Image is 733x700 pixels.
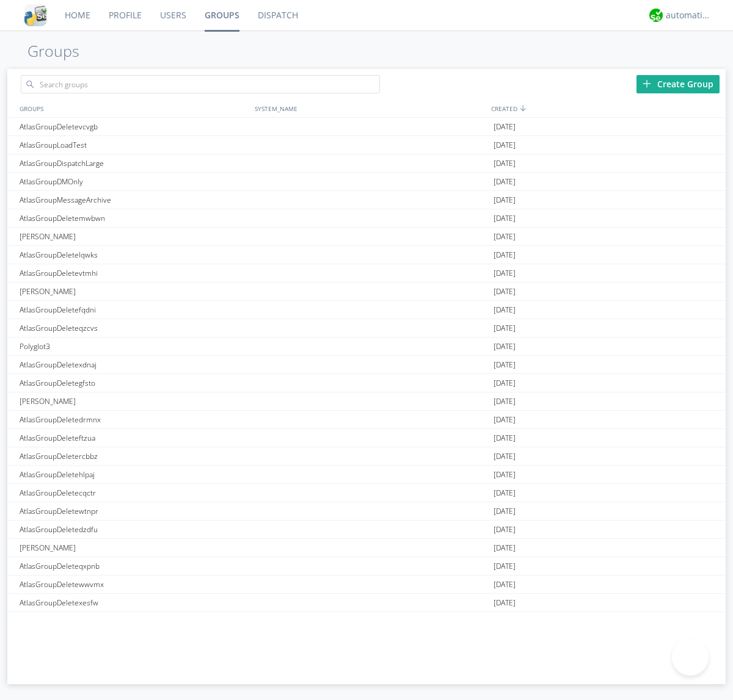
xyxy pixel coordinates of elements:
a: AtlasGroupDeletehlpaj[DATE] [7,466,726,484]
div: AtlasGroupDeleteqxpnb [16,557,252,575]
span: [DATE] [494,576,516,594]
a: AtlasGroupDeletevtmhi[DATE] [7,264,726,283]
iframe: Toggle Customer Support [672,639,709,676]
div: AtlasGroupDeletedrmnx [16,411,252,428]
a: AtlasGroupDeleteqzcvs[DATE] [7,319,726,337]
span: [DATE] [494,374,516,392]
a: AtlasGroupDeletegfsto[DATE] [7,374,726,392]
div: AtlasGroupDeleteftzua [16,429,252,447]
span: [DATE] [494,411,516,429]
span: [DATE] [494,154,516,173]
span: [DATE] [494,484,516,502]
div: AtlasGroupDeletehlpaj [16,466,252,483]
div: [PERSON_NAME] [16,228,252,245]
a: AtlasGroupDispatchLarge[DATE] [7,154,726,173]
div: AtlasGroupDeletekvldm [16,612,252,630]
div: AtlasGroupDeletexesfw [16,594,252,612]
a: AtlasGroupDeletedzdfu[DATE] [7,521,726,539]
span: [DATE] [494,612,516,630]
a: AtlasGroupMessageArchive[DATE] [7,191,726,209]
span: [DATE] [494,118,516,136]
a: AtlasGroupDeletercbbz[DATE] [7,447,726,466]
span: [DATE] [494,337,516,356]
div: AtlasGroupDeleteqzcvs [16,319,252,337]
span: [DATE] [494,557,516,576]
span: [DATE] [494,539,516,557]
div: [PERSON_NAME] [16,392,252,410]
img: d2d01cd9b4174d08988066c6d424eccd [649,9,663,22]
a: AtlasGroupLoadTest[DATE] [7,136,726,154]
div: AtlasGroupDeletercbbz [16,447,252,465]
span: [DATE] [494,173,516,191]
span: [DATE] [494,429,516,447]
div: AtlasGroupDeletevcvgb [16,118,252,135]
img: plus.svg [643,79,651,88]
input: Search groups [21,75,380,93]
a: Polyglot3[DATE] [7,337,726,356]
span: [DATE] [494,594,516,612]
a: AtlasGroupDeletedrmnx[DATE] [7,411,726,429]
a: AtlasGroupDMOnly[DATE] [7,173,726,191]
div: AtlasGroupDeletelqwks [16,246,252,264]
div: AtlasGroupDeletewtnpr [16,502,252,520]
span: [DATE] [494,521,516,539]
a: AtlasGroupDeletemwbwn[DATE] [7,209,726,228]
div: SYSTEM_NAME [252,99,488,117]
div: AtlasGroupDeletewwvmx [16,576,252,593]
a: AtlasGroupDeletelqwks[DATE] [7,246,726,264]
div: AtlasGroupDispatchLarge [16,154,252,172]
img: cddb5a64eb264b2086981ab96f4c1ba7 [24,4,46,26]
a: [PERSON_NAME][DATE] [7,539,726,557]
span: [DATE] [494,392,516,411]
a: AtlasGroupDeletexesfw[DATE] [7,594,726,612]
span: [DATE] [494,319,516,337]
div: automation+atlas [666,9,712,21]
a: [PERSON_NAME][DATE] [7,283,726,301]
div: AtlasGroupDMOnly [16,173,252,190]
a: AtlasGroupDeletecqctr[DATE] [7,484,726,502]
a: AtlasGroupDeletefqdni[DATE] [7,301,726,319]
a: AtlasGroupDeletekvldm[DATE] [7,612,726,630]
div: CREATED [488,99,726,117]
div: AtlasGroupDeletecqctr [16,484,252,502]
span: [DATE] [494,191,516,209]
a: AtlasGroupDeletewtnpr[DATE] [7,502,726,521]
div: AtlasGroupLoadTest [16,136,252,154]
span: [DATE] [494,209,516,228]
a: AtlasGroupDeleteqxpnb[DATE] [7,557,726,576]
div: AtlasGroupDeletedzdfu [16,521,252,538]
div: GROUPS [16,99,249,117]
a: [PERSON_NAME][DATE] [7,392,726,411]
a: [PERSON_NAME][DATE] [7,228,726,246]
div: AtlasGroupDeletegfsto [16,374,252,392]
div: AtlasGroupMessageArchive [16,191,252,209]
a: AtlasGroupDeletexdnaj[DATE] [7,356,726,374]
div: [PERSON_NAME] [16,539,252,557]
div: AtlasGroupDeletexdnaj [16,356,252,373]
span: [DATE] [494,264,516,283]
span: [DATE] [494,356,516,374]
span: [DATE] [494,283,516,301]
a: AtlasGroupDeleteftzua[DATE] [7,429,726,447]
a: AtlasGroupDeletevcvgb[DATE] [7,118,726,136]
a: AtlasGroupDeletewwvmx[DATE] [7,576,726,594]
div: Polyglot3 [16,337,252,355]
span: [DATE] [494,447,516,466]
span: [DATE] [494,136,516,154]
span: [DATE] [494,502,516,521]
span: [DATE] [494,466,516,484]
div: AtlasGroupDeletevtmhi [16,264,252,282]
div: AtlasGroupDeletefqdni [16,301,252,319]
span: [DATE] [494,301,516,319]
div: AtlasGroupDeletemwbwn [16,209,252,227]
div: [PERSON_NAME] [16,283,252,300]
span: [DATE] [494,228,516,246]
span: [DATE] [494,246,516,264]
div: Create Group [636,75,720,93]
